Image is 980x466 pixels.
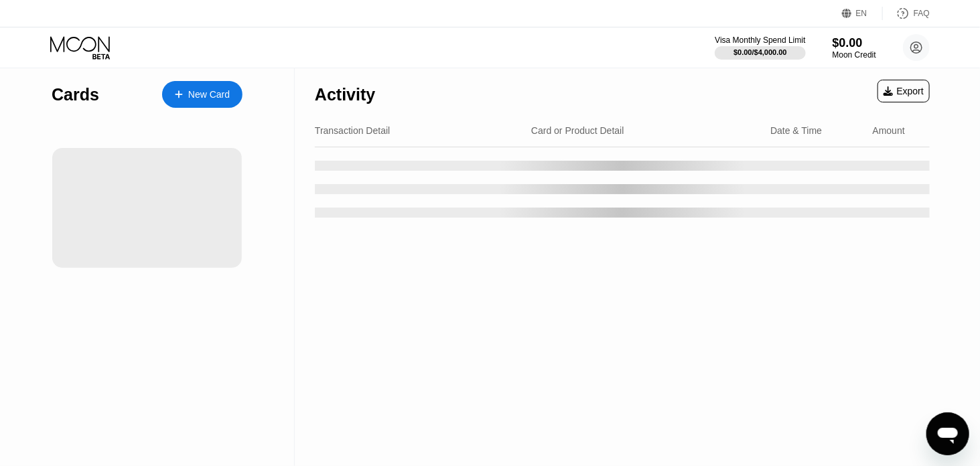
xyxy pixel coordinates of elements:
div: FAQ [883,7,930,20]
div: Date & Time [770,125,822,136]
div: Export [884,86,924,96]
div: EN [842,7,883,20]
div: Transaction Detail [315,125,390,136]
div: Activity [315,85,375,104]
div: Cards [52,85,99,104]
div: Moon Credit [833,50,876,60]
div: Export [878,80,930,102]
div: $0.00Moon Credit [833,36,876,60]
div: FAQ [914,9,930,18]
div: Amount [873,125,905,136]
div: Visa Monthly Spend Limit [715,35,805,45]
div: $0.00 [833,36,876,50]
div: $0.00 / $4,000.00 [733,48,787,56]
div: EN [856,9,867,18]
div: Visa Monthly Spend Limit$0.00/$4,000.00 [715,35,805,60]
div: New Card [162,81,242,108]
div: New Card [188,89,230,100]
div: Card or Product Detail [531,125,624,136]
iframe: Button to launch messaging window [926,412,969,455]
